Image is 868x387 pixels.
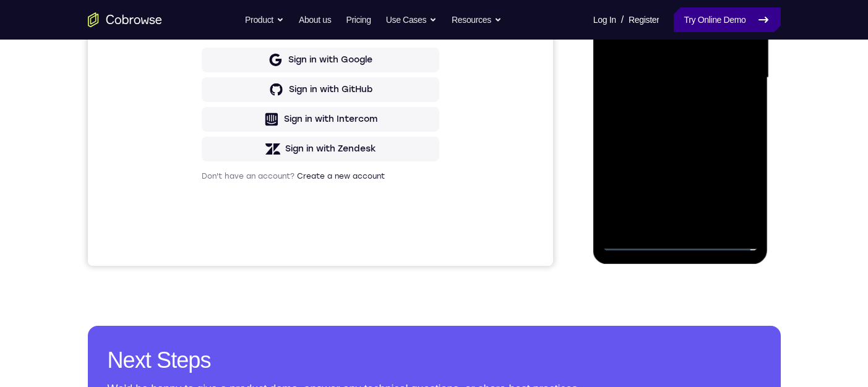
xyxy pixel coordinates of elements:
p: or [226,177,239,187]
a: Create a new account [209,320,297,329]
a: Try Online Demo [674,7,780,32]
p: Don't have an account? [114,320,351,330]
a: About us [299,7,331,32]
span: / [621,12,624,27]
button: Sign in with Google [114,196,351,221]
button: Sign in with GitHub [114,226,351,250]
a: Log In [593,7,616,32]
a: Pricing [346,7,371,32]
div: Sign in with Google [200,202,285,215]
button: Sign in [114,142,351,166]
a: Register [629,7,659,32]
button: Sign in with Zendesk [114,285,351,310]
button: Product [245,7,284,32]
h2: Next Steps [108,346,761,375]
input: Enter your email [121,118,344,130]
button: Sign in with Intercom [114,255,351,280]
button: Resources [452,7,502,32]
div: Sign in with Zendesk [197,291,288,304]
div: Sign in with Intercom [196,262,290,274]
a: Go to the home page [88,12,162,27]
h1: Sign in to your account [114,85,351,102]
div: Sign in with GitHub [201,232,285,244]
button: Use Cases [386,7,437,32]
